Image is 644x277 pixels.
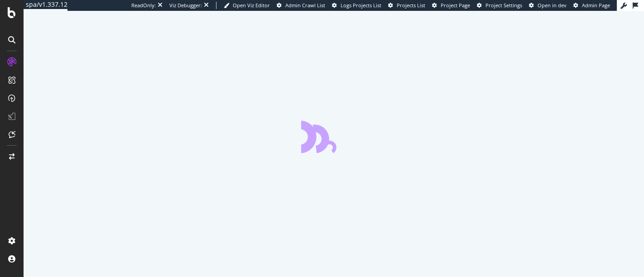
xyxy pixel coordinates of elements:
a: Project Page [432,2,470,9]
a: Project Settings [477,2,522,9]
span: Project Page [441,2,470,9]
a: Open in dev [529,2,567,9]
div: Viz Debugger: [169,2,202,9]
span: Admin Crawl List [285,2,325,9]
div: animation [301,120,366,153]
a: Projects List [388,2,425,9]
span: Logs Projects List [341,2,381,9]
span: Open Viz Editor [233,2,270,9]
span: Open in dev [538,2,567,9]
a: Logs Projects List [332,2,381,9]
a: Admin Crawl List [277,2,325,9]
span: Projects List [397,2,425,9]
div: ReadOnly: [131,2,156,9]
a: Admin Page [573,2,610,9]
span: Admin Page [582,2,610,9]
a: Open Viz Editor [224,2,270,9]
span: Project Settings [485,2,522,9]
